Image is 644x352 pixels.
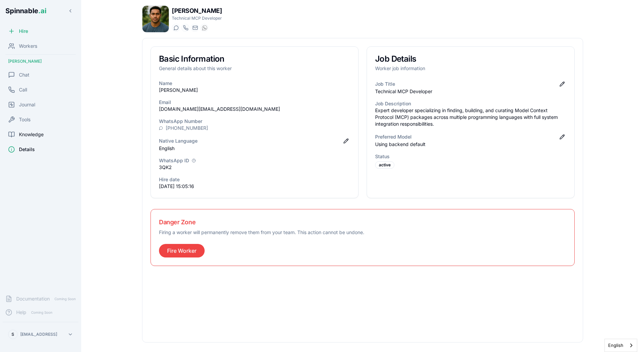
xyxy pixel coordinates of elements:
div: active [375,161,394,169]
h1: [PERSON_NAME] [172,6,222,16]
span: Call [19,86,27,93]
p: [PERSON_NAME] [159,87,350,94]
span: Tools [19,116,30,123]
img: WhatsApp [202,25,207,30]
p: [EMAIL_ADDRESS] [20,332,57,337]
p: English [159,145,350,152]
button: Fire Worker [159,244,205,257]
p: General details about this worker [159,65,350,72]
h3: Job Description [375,100,566,107]
span: Chat [19,71,29,78]
span: Coming Soon [29,309,54,316]
span: Knowledge [19,131,44,138]
h3: Job Details [375,55,566,63]
span: S [11,332,14,337]
aside: Language selected: English [604,339,637,352]
h3: Email [159,99,350,106]
p: [DOMAIN_NAME][EMAIL_ADDRESS][DOMAIN_NAME] [159,106,350,112]
button: Start a call with Liam Kim [181,24,189,32]
p: Expert developer specializing in finding, building, and curating Model Context Protocol (MCP) pac... [375,107,566,127]
button: Start a chat with Liam Kim [172,24,180,32]
button: S[EMAIL_ADDRESS] [5,328,76,341]
h3: Name [159,80,350,87]
button: WhatsApp [200,24,208,32]
img: Liam Kim [142,6,169,32]
span: Hire [19,28,28,35]
p: 3QK2 [159,164,350,171]
p: Technical MCP Developer [172,16,222,21]
a: [PHONE_NUMBER] [166,125,208,131]
span: Help [16,309,26,316]
a: English [605,339,637,352]
h3: Native Language [159,138,198,144]
span: Documentation [16,295,50,302]
div: Language [604,339,637,352]
h3: Basic Information [159,55,350,63]
div: [PERSON_NAME] [3,56,78,67]
span: Journal [19,101,35,108]
h3: Hire date [159,176,350,183]
span: Coming Soon [52,296,78,302]
p: Worker job information [375,65,566,72]
h3: Job Title [375,81,395,87]
h3: WhatsApp ID [159,157,189,164]
p: [DATE] 15:05:16 [159,183,350,190]
h3: Status [375,153,566,160]
span: Details [19,146,35,153]
span: Spinnable [5,7,46,15]
span: Workers [19,43,37,49]
span: .ai [38,7,46,15]
h3: Danger Zone [159,218,566,227]
p: Technical MCP Developer [375,88,566,95]
h3: Preferred Model [375,133,412,140]
button: Send email to liam.kim@getspinnable.ai [191,24,199,32]
p: Firing a worker will permanently remove them from your team. This action cannot be undone. [159,229,566,236]
p: Using backend default [375,141,566,148]
h3: WhatsApp Number [159,118,350,125]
